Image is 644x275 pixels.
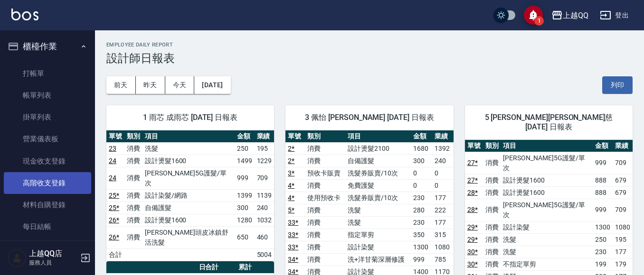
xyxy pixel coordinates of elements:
[4,84,91,106] a: 帳單列表
[124,189,142,202] td: 消費
[501,199,593,221] td: [PERSON_NAME]5G護髮/單次
[255,167,275,189] td: 709
[142,202,235,214] td: 自備護髮
[235,130,255,143] th: 金額
[109,157,116,165] a: 24
[593,199,613,221] td: 999
[124,142,142,155] td: 消費
[142,214,235,226] td: 設計燙髮1600
[235,226,255,248] td: 650
[593,174,613,186] td: 888
[255,214,275,226] td: 1032
[4,238,91,260] a: 排班表
[106,248,124,261] td: 合計
[305,155,345,167] td: 消費
[106,130,274,261] table: a dense table
[29,249,77,258] h5: 上越QQ店
[4,34,91,59] button: 櫃檯作業
[501,221,593,233] td: 設計染髮
[501,258,593,270] td: 不指定單剪
[255,189,275,202] td: 1139
[345,155,411,167] td: 自備護髮
[235,189,255,202] td: 1399
[345,253,411,266] td: 洗+洋甘菊深層修護
[411,142,432,155] td: 1680
[345,167,411,179] td: 洗髮券販賣/10次
[4,150,91,172] a: 現金收支登錄
[305,130,345,143] th: 類別
[593,221,613,233] td: 1300
[142,155,235,167] td: 設計燙髮1600
[136,76,165,94] button: 昨天
[11,9,38,20] img: Logo
[142,142,235,155] td: 洗髮
[593,186,613,199] td: 888
[305,204,345,216] td: 消費
[345,179,411,192] td: 免費護髮
[109,145,116,152] a: 23
[106,42,633,48] h2: Employee Daily Report
[106,52,633,65] h3: 設計師日報表
[613,258,633,270] td: 179
[345,142,411,155] td: 設計燙髮2100
[411,130,432,143] th: 金額
[411,229,432,241] td: 350
[501,233,593,246] td: 洗髮
[165,76,195,94] button: 今天
[124,214,142,226] td: 消費
[345,216,411,229] td: 洗髮
[142,130,235,143] th: 項目
[411,167,432,179] td: 0
[305,192,345,204] td: 使用預收卡
[305,179,345,192] td: 消費
[432,216,454,229] td: 177
[602,76,633,94] button: 列印
[235,155,255,167] td: 1499
[432,130,454,143] th: 業績
[305,241,345,253] td: 消費
[483,246,501,258] td: 消費
[255,226,275,248] td: 460
[4,194,91,216] a: 材料自購登錄
[297,113,442,122] span: 3 佩怡 [PERSON_NAME] [DATE] 日報表
[432,155,454,167] td: 240
[345,192,411,204] td: 洗髮券販賣/10次
[235,214,255,226] td: 1280
[411,216,432,229] td: 230
[501,186,593,199] td: 設計燙髮1600
[305,167,345,179] td: 預收卡販賣
[345,241,411,253] td: 設計染髮
[305,229,345,241] td: 消費
[501,152,593,174] td: [PERSON_NAME]5G護髮/單次
[432,142,454,155] td: 1392
[124,226,142,248] td: 消費
[613,233,633,246] td: 195
[411,192,432,204] td: 230
[8,248,27,267] img: Person
[255,130,275,143] th: 業績
[548,6,592,25] button: 上越QQ
[345,229,411,241] td: 指定單剪
[411,179,432,192] td: 0
[483,199,501,221] td: 消費
[476,113,621,132] span: 5 [PERSON_NAME][PERSON_NAME]慈 [DATE] 日報表
[411,253,432,266] td: 999
[305,253,345,266] td: 消費
[483,140,501,152] th: 類別
[593,152,613,174] td: 999
[285,130,304,143] th: 單號
[305,142,345,155] td: 消費
[255,248,275,261] td: 5004
[411,241,432,253] td: 1300
[613,246,633,258] td: 177
[534,16,544,26] span: 1
[124,155,142,167] td: 消費
[197,261,237,274] th: 日合計
[345,204,411,216] td: 洗髮
[411,204,432,216] td: 280
[235,142,255,155] td: 250
[563,9,588,21] div: 上越QQ
[411,155,432,167] td: 300
[236,261,274,274] th: 累計
[432,229,454,241] td: 315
